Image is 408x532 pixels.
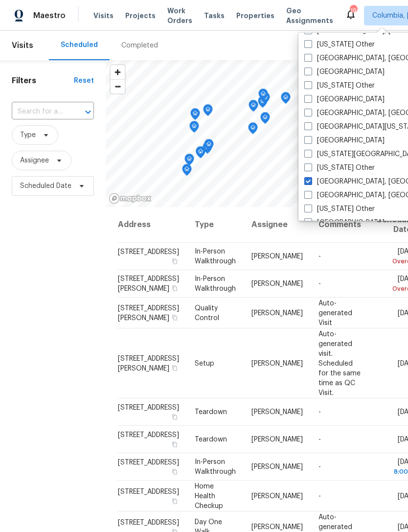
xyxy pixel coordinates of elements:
div: Scheduled [61,40,98,50]
span: [PERSON_NAME] [251,309,303,316]
button: Copy Address [170,257,179,266]
span: Teardown [195,436,227,443]
span: Maestro [33,11,66,21]
button: Zoom out [111,79,125,93]
label: [US_STATE] Other [304,81,375,91]
canvas: Map [106,60,367,207]
input: Search for an address... [12,104,67,119]
button: Copy Address [170,284,179,293]
span: [STREET_ADDRESS][PERSON_NAME] [118,276,179,292]
div: Map marker [258,89,268,104]
span: - [318,409,321,416]
th: Assignee [244,207,311,243]
span: [STREET_ADDRESS] [118,459,179,466]
label: [US_STATE] Other [304,40,375,49]
div: Map marker [281,92,291,107]
span: - [318,463,321,470]
button: Copy Address [170,467,179,476]
label: [GEOGRAPHIC_DATA] [304,136,385,145]
button: Zoom in [111,65,125,79]
span: - [318,492,321,499]
div: Map marker [182,164,192,179]
span: [PERSON_NAME] [251,360,303,367]
label: [US_STATE] Other [304,163,375,173]
span: - [318,436,321,443]
span: Scheduled Date [20,181,71,191]
span: [PERSON_NAME] [251,409,303,416]
button: Copy Address [170,363,179,372]
span: Properties [236,11,274,21]
span: [STREET_ADDRESS] [118,404,179,411]
th: Type [187,207,244,243]
span: [PERSON_NAME] [251,463,303,470]
span: [PERSON_NAME] [251,523,303,530]
div: Map marker [190,108,200,123]
div: Map marker [189,121,199,136]
span: Projects [125,11,156,21]
button: Copy Address [170,440,179,449]
span: Tasks [204,12,225,19]
label: [GEOGRAPHIC_DATA] [304,67,385,77]
label: [US_STATE] Other [304,204,375,214]
span: Zoom out [111,80,125,93]
span: - [318,253,321,260]
span: Home Health Checkup [195,483,223,509]
span: In-Person Walkthrough [195,276,236,292]
a: Mapbox homepage [109,193,152,204]
span: [STREET_ADDRESS] [118,488,179,495]
span: Work Orders [167,6,192,25]
button: Copy Address [170,496,179,505]
div: Map marker [260,112,270,127]
span: Setup [195,360,214,367]
span: Visits [93,11,113,21]
span: Assignee [20,156,49,165]
span: Geo Assignments [286,6,333,25]
div: Map marker [258,96,268,111]
span: [PERSON_NAME] [251,253,303,260]
span: [STREET_ADDRESS][PERSON_NAME] [118,355,179,371]
button: Copy Address [170,413,179,421]
div: Map marker [184,154,194,169]
div: Map marker [248,122,258,138]
span: [PERSON_NAME] [251,436,303,443]
span: Teardown [195,409,227,416]
div: Map marker [203,104,213,119]
div: 19 [350,6,357,16]
button: Open [81,105,95,119]
span: [PERSON_NAME] [251,492,303,499]
div: Map marker [196,146,205,162]
span: Quality Control [195,304,219,321]
span: [STREET_ADDRESS] [118,432,179,439]
span: In-Person Walkthrough [195,459,236,475]
span: Visits [12,35,33,56]
label: [GEOGRAPHIC_DATA] [304,94,385,104]
div: Reset [74,76,94,86]
span: Auto-generated visit. Scheduled for the same time as QC Visit. [318,330,361,396]
label: [GEOGRAPHIC_DATA] [304,218,385,228]
h1: Filters [12,76,74,86]
span: [STREET_ADDRESS] [118,519,179,526]
span: Type [20,130,36,140]
th: Comments [311,207,369,243]
th: Address [117,207,187,243]
div: Completed [121,41,158,50]
div: Map marker [204,139,214,154]
span: [STREET_ADDRESS][PERSON_NAME] [118,304,179,321]
span: - [318,280,321,287]
span: In-Person Walkthrough [195,248,236,265]
button: Copy Address [170,313,179,322]
div: Map marker [249,100,258,115]
span: [PERSON_NAME] [251,280,303,287]
span: Auto-generated Visit [318,300,352,326]
span: [STREET_ADDRESS] [118,249,179,255]
div: Map marker [203,142,212,157]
